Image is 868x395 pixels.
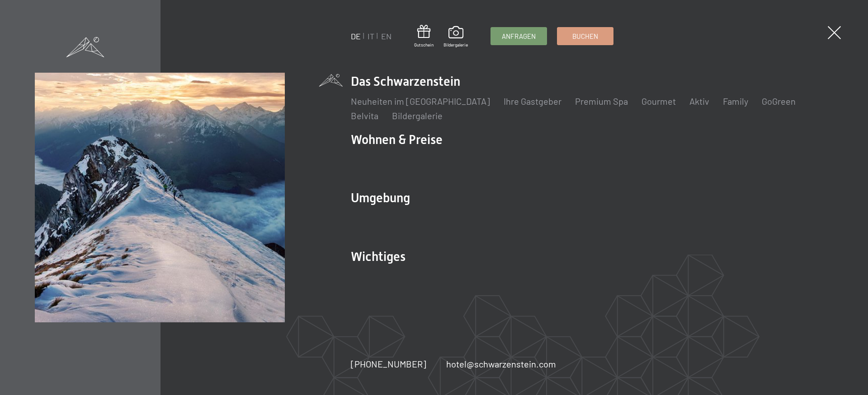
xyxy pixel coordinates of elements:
a: Bildergalerie [392,110,443,121]
span: Bildergalerie [443,42,468,48]
a: IT [368,31,374,41]
a: GoGreen [762,96,796,107]
a: Gutschein [414,25,434,48]
img: Wellnesshotel Südtirol SCHWARZENSTEIN - Wellnessurlaub in den Alpen, Wandern und Wellness [35,73,285,322]
a: Gourmet [642,96,676,107]
a: DE [351,31,361,41]
a: Anfragen [491,28,547,45]
a: Buchen [557,28,613,45]
a: Neuheiten im [GEOGRAPHIC_DATA] [351,96,490,107]
a: Belvita [351,110,378,121]
a: Premium Spa [575,96,628,107]
span: Buchen [572,32,598,41]
a: [PHONE_NUMBER] [351,358,426,370]
a: hotel@schwarzenstein.com [446,358,556,370]
a: EN [381,31,392,41]
a: Bildergalerie [443,26,468,48]
span: Anfragen [502,32,536,41]
a: Aktiv [689,96,709,107]
a: Ihre Gastgeber [504,96,561,107]
span: Gutschein [414,42,434,48]
a: Family [723,96,748,107]
span: [PHONE_NUMBER] [351,358,426,369]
